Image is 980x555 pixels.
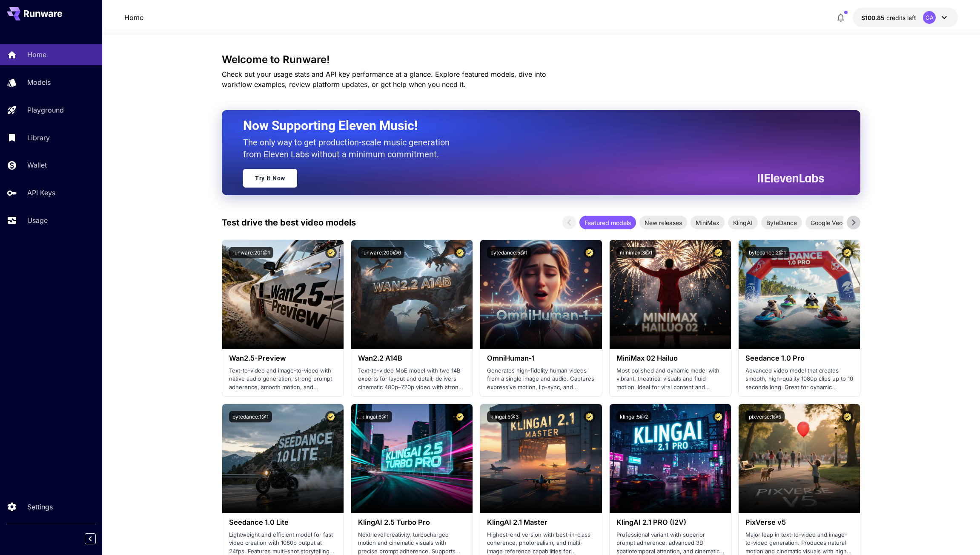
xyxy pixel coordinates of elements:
h3: MiniMax 02 Hailuo [616,354,724,362]
button: klingai:5@2 [616,411,651,422]
nav: breadcrumb [124,12,143,23]
p: Settings [27,502,53,512]
img: alt [739,404,860,513]
div: $100.84739 [861,13,916,22]
img: alt [739,240,860,349]
p: Home [27,49,46,60]
div: KlingAI [728,216,758,229]
img: alt [610,240,731,349]
span: Google Veo [805,218,848,227]
p: Usage [27,215,48,225]
button: Certified Model – Vetted for best performance and includes a commercial license. [454,247,466,258]
button: $100.84739CA [853,8,958,27]
div: Collapse sidebar [91,531,102,546]
h3: Welcome to Runware! [222,54,860,66]
button: runware:200@6 [358,247,404,258]
button: bytedance:5@1 [487,247,531,258]
h3: OmniHuman‑1 [487,354,595,362]
p: Library [27,133,50,143]
span: KlingAI [728,218,758,227]
button: Certified Model – Vetted for best performance and includes a commercial license. [584,247,595,258]
button: Certified Model – Vetted for best performance and includes a commercial license. [842,411,853,422]
button: Certified Model – Vetted for best performance and includes a commercial license. [713,411,724,422]
button: Certified Model – Vetted for best performance and includes a commercial license. [325,411,337,422]
p: API Keys [27,188,55,198]
a: Try It Now [243,169,297,188]
div: Featured models [579,216,636,229]
button: Certified Model – Vetted for best performance and includes a commercial license. [325,247,337,258]
p: Generates high-fidelity human videos from a single image and audio. Captures expressive motion, l... [487,367,595,392]
button: klingai:5@3 [487,411,522,422]
button: bytedance:2@1 [745,247,789,258]
button: bytedance:1@1 [229,411,272,422]
button: Certified Model – Vetted for best performance and includes a commercial license. [842,247,853,258]
button: minimax:3@1 [616,247,656,258]
img: alt [480,240,602,349]
h3: PixVerse v5 [745,518,853,526]
p: Text-to-video and image-to-video with native audio generation, strong prompt adherence, smooth mo... [229,367,337,392]
span: ByteDance [761,218,802,227]
p: The only way to get production-scale music generation from Eleven Labs without a minimum commitment. [243,136,456,160]
h3: Seedance 1.0 Lite [229,518,337,526]
a: Home [124,12,143,23]
button: klingai:6@1 [358,411,392,422]
p: Most polished and dynamic model with vibrant, theatrical visuals and fluid motion. Ideal for vira... [616,367,724,392]
button: Certified Model – Vetted for best performance and includes a commercial license. [713,247,724,258]
span: Check out your usage stats and API key performance at a glance. Explore featured models, dive int... [222,70,546,89]
div: MiniMax [691,216,725,229]
div: New releases [639,216,687,229]
p: Wallet [27,160,47,170]
img: alt [222,240,344,349]
h3: Wan2.2 A14B [358,354,466,362]
p: Models [27,77,51,87]
span: MiniMax [691,218,725,227]
h3: KlingAI 2.1 Master [487,518,595,526]
button: pixverse:1@5 [745,411,785,422]
button: Certified Model – Vetted for best performance and includes a commercial license. [584,411,595,422]
h3: KlingAI 2.5 Turbo Pro [358,518,466,526]
p: Advanced video model that creates smooth, high-quality 1080p clips up to 10 seconds long. Great f... [745,367,853,392]
h3: Seedance 1.0 Pro [745,354,853,362]
img: alt [480,404,602,513]
h3: KlingAI 2.1 PRO (I2V) [616,518,724,526]
span: New releases [639,218,687,227]
span: $100.85 [861,14,886,21]
h3: Wan2.5-Preview [229,354,337,362]
p: Text-to-video MoE model with two 14B experts for layout and detail; delivers cinematic 480p–720p ... [358,367,466,392]
h2: Now Supporting Eleven Music! [243,118,818,134]
img: alt [351,240,473,349]
div: CA [923,11,936,24]
span: Featured models [579,218,636,227]
button: runware:201@1 [229,247,273,258]
p: Test drive the best video models [222,216,356,229]
button: Collapse sidebar [85,533,96,544]
div: ByteDance [761,216,802,229]
img: alt [610,404,731,513]
span: credits left [886,14,916,21]
img: alt [222,404,344,513]
img: alt [351,404,473,513]
div: Google Veo [805,216,848,229]
p: Playground [27,105,64,115]
button: Certified Model – Vetted for best performance and includes a commercial license. [454,411,466,422]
